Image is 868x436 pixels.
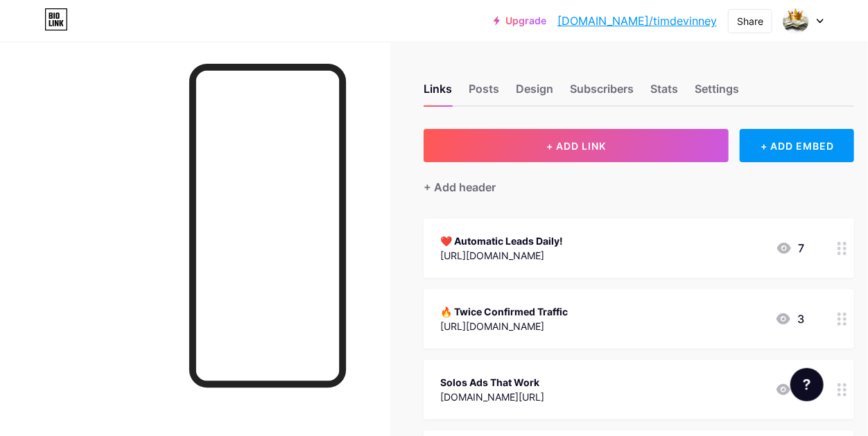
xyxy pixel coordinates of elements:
div: Settings [695,80,739,105]
div: 7 [776,240,804,256]
div: Links [424,80,452,105]
span: + ADD LINK [546,140,606,152]
div: Stats [650,80,678,105]
img: timdevinney [783,8,809,34]
div: Subscribers [570,80,634,105]
div: Solos Ads That Work [440,375,544,390]
div: + ADD EMBED [740,129,854,162]
div: [URL][DOMAIN_NAME] [440,248,563,263]
div: Posts [469,80,499,105]
a: Upgrade [494,15,546,26]
button: + ADD LINK [424,129,729,162]
div: [DOMAIN_NAME][URL] [440,390,544,404]
div: ❤️ Automatic Leads Daily! [440,234,563,248]
div: Design [516,80,553,105]
div: 🔥 Twice Confirmed Traffic [440,304,568,319]
div: Share [737,14,763,28]
div: 4 [775,381,804,398]
div: + Add header [424,179,496,195]
div: 3 [775,311,804,327]
a: [DOMAIN_NAME]/timdevinney [557,12,717,29]
div: [URL][DOMAIN_NAME] [440,319,568,333]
